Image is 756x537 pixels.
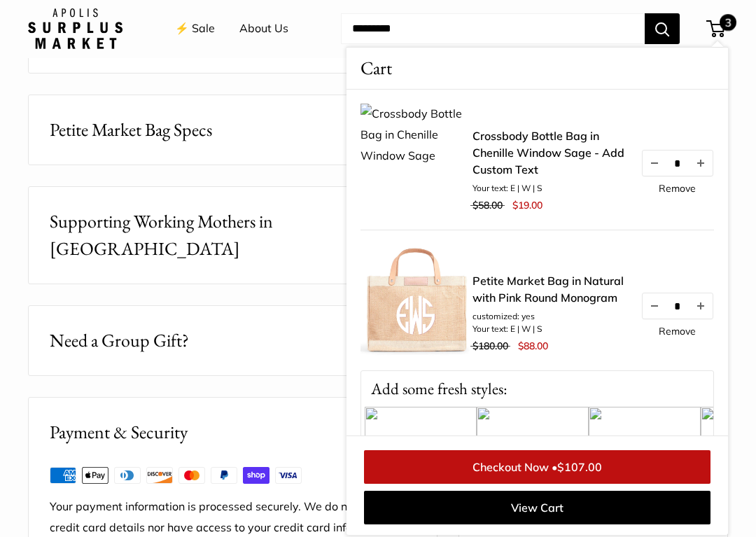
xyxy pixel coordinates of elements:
[472,128,626,179] a: Crossbody Bottle Bag in Chenille Window Sage - Add Custom Text
[360,104,472,216] img: Crossbody Bottle Bag in Chenille Window Sage
[239,19,288,40] a: About Us
[645,14,680,45] button: Search
[29,188,437,284] button: Supporting Working Mothers in [GEOGRAPHIC_DATA]
[472,183,626,195] li: Your text: E | W | S
[472,323,626,336] li: Your text: E | W | S
[643,294,666,319] button: Decrease quantity by 1
[472,200,503,212] span: $58.00
[689,294,713,319] button: Increase quantity by 1
[643,151,666,176] button: Decrease quantity by 1
[29,96,437,165] button: Petite Market Bag Specs
[666,158,689,170] input: Quantity
[50,328,189,355] span: Need a Group Gift?
[341,14,645,45] input: Search...
[361,372,713,407] p: Add some fresh styles:
[557,461,602,475] span: $107.00
[659,327,696,337] a: Remove
[689,151,713,176] button: No more stock
[50,209,400,263] span: Supporting Working Mothers in [GEOGRAPHIC_DATA]
[360,245,472,357] img: description_Make it yours with monogram.
[666,301,689,313] input: Quantity
[518,340,548,353] span: $88.00
[472,311,626,323] li: customized: yes
[472,340,508,353] span: $180.00
[29,307,437,376] button: Need a Group Gift?
[659,184,696,194] a: Remove
[720,15,736,32] span: 3
[50,117,212,144] span: Petite Market Bag Specs
[364,491,710,525] a: View Cart
[50,419,188,447] h2: Payment & Security
[360,55,392,83] span: Cart
[472,273,626,307] a: Petite Market Bag in Natural with Pink Round Monogram
[512,200,542,212] span: $19.00
[364,451,710,484] a: Checkout Now •$107.00
[708,21,725,38] a: 3
[28,9,122,50] img: Apolis: Surplus Market
[175,19,215,40] a: ⚡️ Sale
